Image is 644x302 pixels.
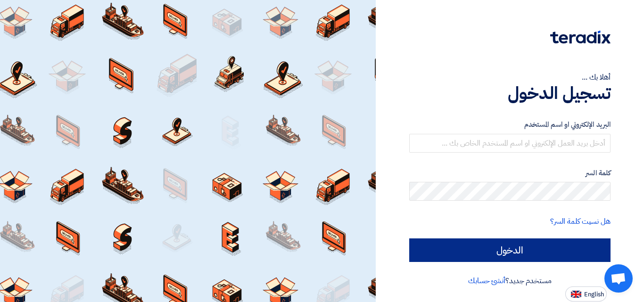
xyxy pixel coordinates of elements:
[550,216,611,227] a: هل نسيت كلمة السر؟
[604,264,633,293] a: Open chat
[409,119,611,130] label: البريد الإلكتروني او اسم المستخدم
[584,291,604,298] span: English
[409,83,611,104] h1: تسجيل الدخول
[409,72,611,83] div: أهلا بك ...
[409,238,611,262] input: الدخول
[468,275,505,286] a: أنشئ حسابك
[409,134,611,153] input: أدخل بريد العمل الإلكتروني او اسم المستخدم الخاص بك ...
[571,291,581,298] img: en-US.png
[550,31,611,44] img: Teradix logo
[409,275,611,286] div: مستخدم جديد؟
[565,286,607,302] button: English
[409,168,611,179] label: كلمة السر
